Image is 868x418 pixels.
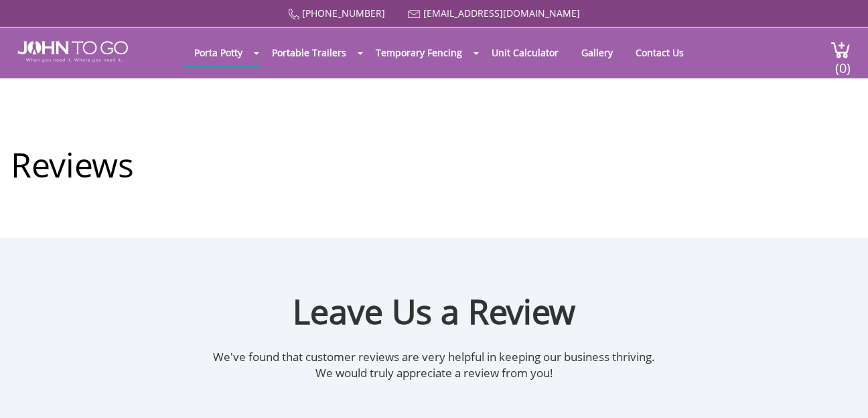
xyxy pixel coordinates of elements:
img: cart a [830,41,851,59]
a: [EMAIL_ADDRESS][DOMAIN_NAME] [423,7,580,19]
a: Porta Potty [184,40,252,66]
img: Mail [408,10,421,19]
a: Unit Calculator [482,40,569,66]
img: Call [288,9,299,20]
a: [PHONE_NUMBER] [302,7,385,19]
a: Gallery [571,40,623,66]
a: Contact Us [626,40,694,66]
span: (0) [835,48,851,77]
a: Temporary Fencing [366,40,472,66]
img: JOHN to go [17,41,128,62]
a: Portable Trailers [262,40,356,66]
h1: Reviews [11,92,857,188]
